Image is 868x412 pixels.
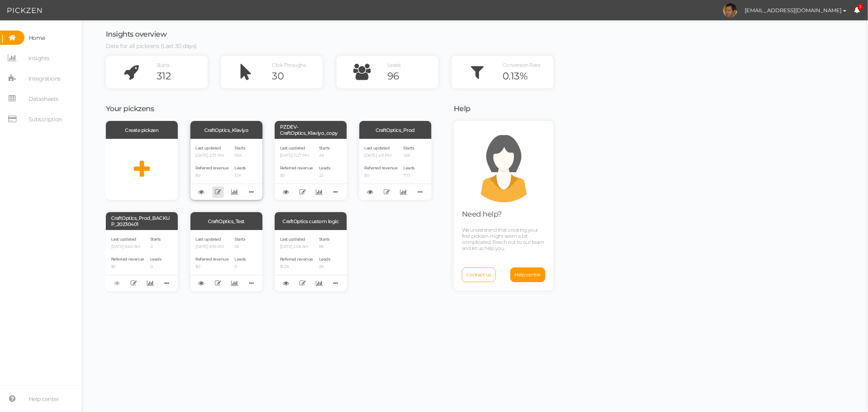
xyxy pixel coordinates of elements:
p: $0 [196,173,229,178]
span: 3 [858,4,864,10]
span: Referred revenue [280,165,313,171]
p: [DATE] 2:58 AM [280,244,313,250]
div: 0.13% [503,70,553,82]
span: Help [454,104,470,113]
span: Starts [235,145,245,151]
span: Referred revenue [280,256,313,262]
span: Data for all pickzens (Last 30 days) [106,42,197,50]
div: CraftOptics custom logic [275,212,347,230]
p: $0 [111,264,144,270]
span: Subscription [28,113,62,126]
span: Your pickzens [106,104,154,113]
span: Integrations [28,72,61,85]
span: Datasheets [28,92,59,105]
span: Starts [404,145,414,151]
span: Last updated [196,145,221,151]
span: Click Throughs [272,62,306,68]
span: Leads [235,256,246,262]
span: Referred revenue [196,256,229,262]
div: PZDEV-CraftOptics_Klaviyo_copy [275,121,347,139]
p: 18 [235,244,246,250]
span: Leads [319,165,330,171]
span: Starts [157,62,170,68]
p: 0 [150,264,162,270]
span: Starts [150,237,161,242]
span: Starts [319,145,330,151]
span: Leads [150,256,162,262]
span: [EMAIL_ADDRESS][DOMAIN_NAME] [745,7,842,13]
p: $0 [280,173,313,178]
p: 89 [319,244,330,250]
span: Referred revenue [196,165,229,171]
div: 96 [387,70,438,82]
div: CraftOptics_Test [190,212,262,230]
div: Last updated [DATE] 9:40 AM Referred revenue $0 Starts 0 Leads 0 [106,230,178,291]
p: 29 [319,264,330,270]
p: 1.6K [404,153,415,158]
p: [DATE] 9:39 AM [196,244,229,250]
p: 0 [235,264,246,270]
p: [DATE] 11:27 PM [280,153,313,158]
span: Need help? [462,210,502,219]
span: Leads [404,165,415,171]
span: Create pickzen [125,127,159,133]
button: [EMAIL_ADDRESS][DOMAIN_NAME] [737,3,854,17]
div: 312 [157,70,208,82]
div: CraftOptics_Prod_BACKUP_20230401 [106,212,178,230]
span: Last updated [280,237,305,242]
p: $0 [365,173,398,178]
img: support.png [467,129,540,202]
span: Last updated [111,237,136,242]
span: Insights [28,52,50,65]
div: 30 [272,70,323,82]
p: [DATE] 2:37 PM [196,153,229,158]
span: Last updated [196,237,221,242]
span: Referred revenue [365,165,398,171]
span: Help center [28,392,59,405]
img: Pickzen logo [7,6,42,15]
span: Last updated [280,145,305,151]
span: Help center [515,272,541,278]
span: Last updated [365,145,390,151]
div: Last updated [DATE] 2:58 AM Referred revenue $1.2K Starts 89 Leads 29 [275,230,347,291]
span: Conversion Rate [503,62,540,68]
p: $0 [196,264,229,270]
p: 773 [404,173,415,178]
span: Leads [319,256,330,262]
p: [DATE] 9:40 AM [111,244,144,250]
p: 22 [319,173,330,178]
span: Starts [235,237,245,242]
div: Last updated [DATE] 4:11 PM Referred revenue $0 Starts 1.6K Leads 773 [359,139,431,200]
p: 3.1K [235,173,246,178]
div: Last updated [DATE] 9:39 AM Referred revenue $0 Starts 18 Leads 0 [190,230,262,291]
span: Starts [319,237,330,242]
p: [DATE] 4:11 PM [365,153,398,158]
div: CraftOptics_Prod [359,121,431,139]
img: 6383a64386d6cdaf8496c2e2448d82f8 [723,3,737,18]
span: We understand that creating your first pickzen might seem a bit complicated. Reach out to our tea... [462,227,544,251]
p: 7.6K [235,153,246,158]
span: Insights overview [106,30,167,39]
p: $1.2K [280,264,313,270]
span: Referred revenue [111,256,144,262]
div: CraftOptics_Klaviyo [190,121,262,139]
p: 49 [319,153,330,158]
a: Help center [510,267,546,282]
span: Home [28,31,45,44]
div: Last updated [DATE] 11:27 PM Referred revenue $0 Starts 49 Leads 22 [275,139,347,200]
p: 0 [150,244,162,250]
span: Contact us [466,272,491,278]
span: Leads [387,62,401,68]
div: Last updated [DATE] 2:37 PM Referred revenue $0 Starts 7.6K Leads 3.1K [190,139,262,200]
span: Leads [235,165,246,171]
